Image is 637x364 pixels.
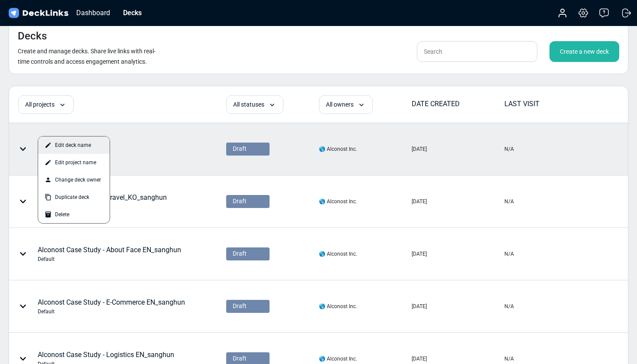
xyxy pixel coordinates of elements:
[233,249,247,258] span: Draft
[119,7,146,18] div: Decks
[233,144,247,153] span: Draft
[549,41,619,62] div: Create a new deck
[18,48,156,65] small: Create and manage decks. Share live links with real-time controls and access engagement analytics.
[18,30,47,42] h4: Decks
[233,302,247,311] span: Draft
[7,7,70,19] img: DeckLinks
[417,41,537,62] input: Search
[38,188,110,206] div: Duplicate deck
[38,206,110,223] div: Delete
[233,354,247,363] span: Draft
[38,136,110,154] div: Edit deck name
[38,171,110,188] div: Change deck owner
[233,197,247,206] span: Draft
[72,7,114,18] div: Dashboard
[38,154,110,171] div: Edit project name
